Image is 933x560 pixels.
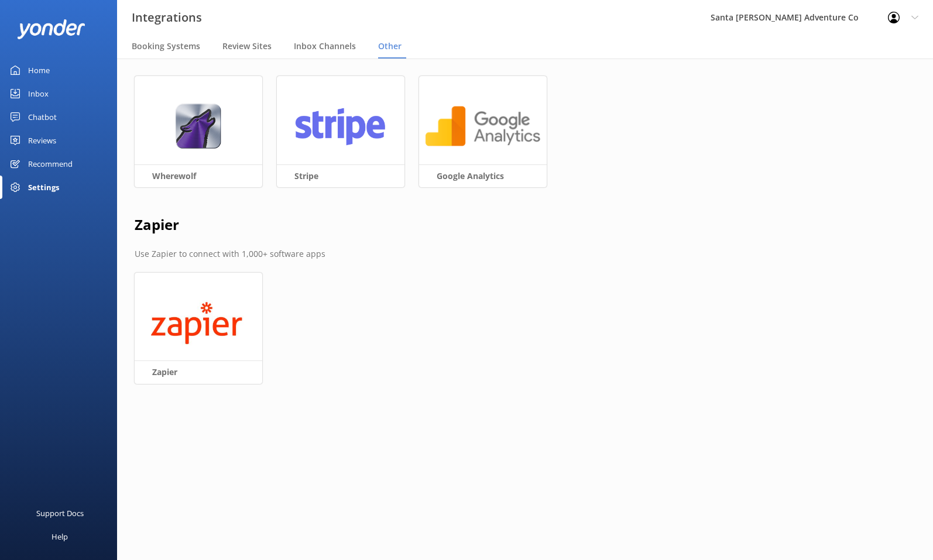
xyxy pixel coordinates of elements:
[28,129,56,152] div: Reviews
[28,176,59,199] div: Settings
[36,501,84,525] div: Support Docs
[277,76,404,187] a: Stripe
[135,360,262,383] h3: Zapier
[28,82,49,105] div: Inbox
[18,19,85,39] img: yonder-white-logo.png
[419,76,547,187] a: Google Analytics
[222,40,272,52] span: Review Sites
[28,152,73,176] div: Recommend
[135,76,262,187] a: Wherewolf
[135,248,915,260] p: Use Zapier to connect with 1,000+ software apps
[52,525,68,548] div: Help
[132,8,202,27] h3: Integrations
[28,105,57,129] div: Chatbot
[135,214,915,236] h2: Zapier
[294,40,356,52] span: Inbox Channels
[425,104,541,149] img: google-analytics.png
[132,40,200,52] span: Booking Systems
[277,164,404,187] h3: Stripe
[28,59,50,82] div: Home
[135,164,262,187] h3: Wherewolf
[283,104,399,149] img: stripe.png
[378,40,402,52] span: Other
[151,300,246,345] img: zapier.png
[135,273,262,384] a: Zapier
[175,104,221,149] img: wherewolf.png
[419,164,547,187] h3: Google Analytics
